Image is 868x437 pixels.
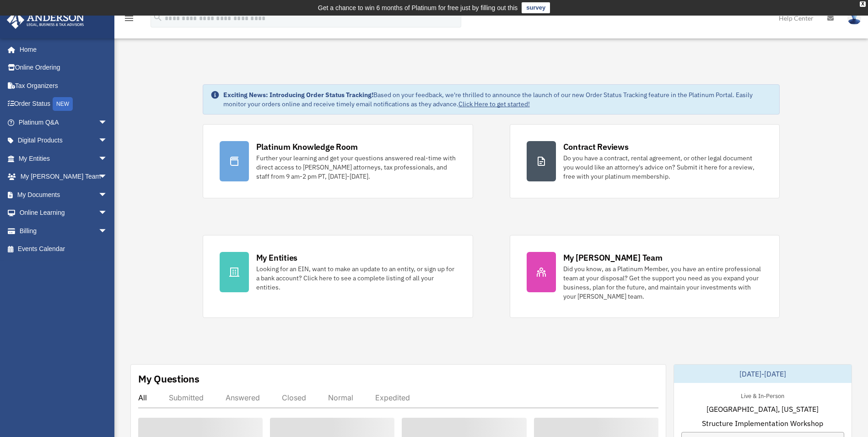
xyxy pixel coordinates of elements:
[328,393,353,402] div: Normal
[256,252,297,263] div: My Entities
[98,131,117,150] span: arrow_drop_down
[169,393,204,402] div: Submitted
[153,12,163,22] i: search
[98,168,117,186] span: arrow_drop_down
[203,235,473,318] a: My Entities Looking for an EIN, want to make an update to an entity, or sign up for a bank accoun...
[6,131,121,150] a: Digital Productsarrow_drop_down
[6,113,121,131] a: Platinum Q&Aarrow_drop_down
[226,393,260,402] div: Answered
[124,16,135,24] a: menu
[733,390,792,400] div: Live & In-Person
[6,204,121,222] a: Online Learningarrow_drop_down
[563,153,763,181] div: Do you have a contract, rental agreement, or other legal document you would like an attorney's ad...
[563,252,663,263] div: My [PERSON_NAME] Team
[256,153,456,181] div: Further your learning and get your questions answered real-time with direct access to [PERSON_NAM...
[702,418,823,429] span: Structure Implementation Workshop
[223,90,772,109] div: Based on your feedback, we're thrilled to announce the launch of our new Order Status Tracking fe...
[223,91,373,99] strong: Exciting News: Introducing Order Status Tracking!
[706,404,819,415] span: [GEOGRAPHIC_DATA], [US_STATE]
[203,124,473,198] a: Platinum Knowledge Room Further your learning and get your questions answered real-time with dire...
[98,222,117,240] span: arrow_drop_down
[6,59,121,77] a: Online Ordering
[138,372,199,386] div: My Questions
[256,141,358,153] div: Platinum Knowledge Room
[522,2,550,13] a: survey
[318,2,518,13] div: Get a chance to win 6 months of Platinum for free just by filling out this
[124,13,135,24] i: menu
[847,11,861,25] img: User Pic
[6,149,121,168] a: My Entitiesarrow_drop_down
[138,393,147,402] div: All
[98,113,117,132] span: arrow_drop_down
[282,393,306,402] div: Closed
[4,11,87,29] img: Anderson Advisors Platinum Portal
[6,186,121,204] a: My Documentsarrow_drop_down
[458,100,530,108] a: Click Here to get started!
[510,235,780,318] a: My [PERSON_NAME] Team Did you know, as a Platinum Member, you have an entire professional team at...
[860,1,866,7] div: close
[53,97,73,111] div: NEW
[6,76,121,95] a: Tax Organizers
[6,95,121,114] a: Order StatusNEW
[6,222,121,240] a: Billingarrow_drop_down
[6,168,121,186] a: My [PERSON_NAME] Teamarrow_drop_down
[256,264,456,292] div: Looking for an EIN, want to make an update to an entity, or sign up for a bank account? Click her...
[98,204,117,223] span: arrow_drop_down
[563,264,763,301] div: Did you know, as a Platinum Member, you have an entire professional team at your disposal? Get th...
[6,240,121,258] a: Events Calendar
[375,393,410,402] div: Expedited
[98,186,117,204] span: arrow_drop_down
[510,124,780,198] a: Contract Reviews Do you have a contract, rental agreement, or other legal document you would like...
[674,365,852,383] div: [DATE]-[DATE]
[563,141,629,153] div: Contract Reviews
[98,149,117,168] span: arrow_drop_down
[6,40,117,59] a: Home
